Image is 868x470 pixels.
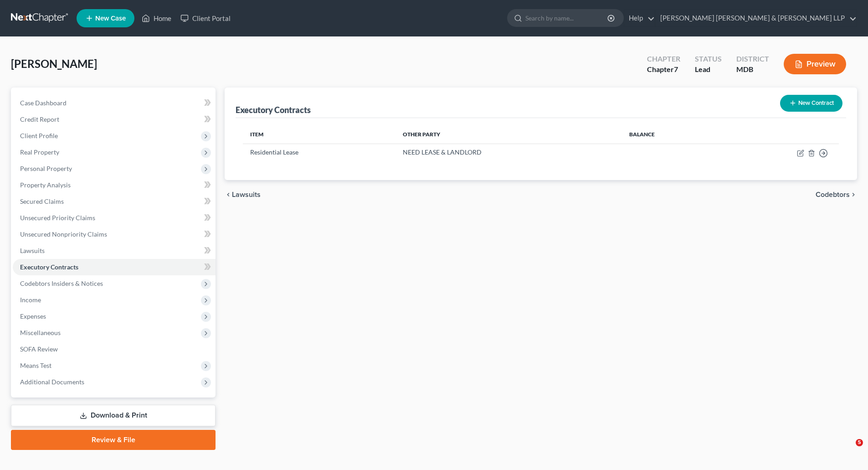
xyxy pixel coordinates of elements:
a: Unsecured Nonpriority Claims [13,226,216,243]
span: Expenses [20,312,46,320]
a: Client Portal [176,10,235,26]
a: Review & File [11,430,216,450]
a: Help [624,10,655,26]
span: Unsecured Priority Claims [20,214,95,222]
span: Lawsuits [20,247,45,254]
button: Codebtors chevron_right [816,191,857,198]
td: Residential Lease [243,144,395,161]
button: Preview [784,54,846,74]
div: Status [695,54,722,64]
span: Means Test [20,362,51,369]
a: Home [137,10,176,26]
span: Codebtors Insiders & Notices [20,279,103,287]
a: Credit Report [13,111,216,128]
td: NEED LEASE & LANDLORD [395,144,622,161]
a: Executory Contracts [13,259,216,275]
span: Personal Property [20,165,72,172]
span: [PERSON_NAME] [11,57,97,70]
span: Miscellaneous [20,329,61,336]
span: Codebtors [816,191,850,198]
input: Search by name... [525,10,609,26]
div: Chapter [647,54,680,64]
span: Income [20,296,41,304]
iframe: Intercom live chat [837,439,859,461]
a: SOFA Review [13,341,216,357]
button: New Contract [780,95,842,112]
span: 7 [674,65,678,73]
div: Executory Contracts [236,104,311,115]
th: Other Party [395,125,622,144]
a: Lawsuits [13,243,216,259]
span: Executory Contracts [20,263,78,271]
span: Property Analysis [20,181,71,189]
div: District [736,54,769,64]
span: New Case [95,15,126,22]
span: Real Property [20,148,59,156]
span: Unsecured Nonpriority Claims [20,230,107,238]
i: chevron_left [225,191,232,198]
div: Chapter [647,64,680,75]
a: Secured Claims [13,193,216,210]
a: Unsecured Priority Claims [13,210,216,226]
span: 5 [856,439,863,446]
th: Item [243,125,395,144]
span: Additional Documents [20,378,84,386]
a: Property Analysis [13,177,216,193]
span: Secured Claims [20,197,64,205]
button: chevron_left Lawsuits [225,191,261,198]
span: Lawsuits [232,191,261,198]
span: Credit Report [20,115,59,123]
div: MDB [736,64,769,75]
a: Case Dashboard [13,95,216,111]
div: Lead [695,64,722,75]
span: SOFA Review [20,345,58,353]
a: Download & Print [11,405,216,426]
i: chevron_right [850,191,857,198]
th: Balance [622,125,719,144]
span: Client Profile [20,132,58,139]
span: Case Dashboard [20,99,67,107]
a: [PERSON_NAME] [PERSON_NAME] & [PERSON_NAME] LLP [656,10,857,26]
